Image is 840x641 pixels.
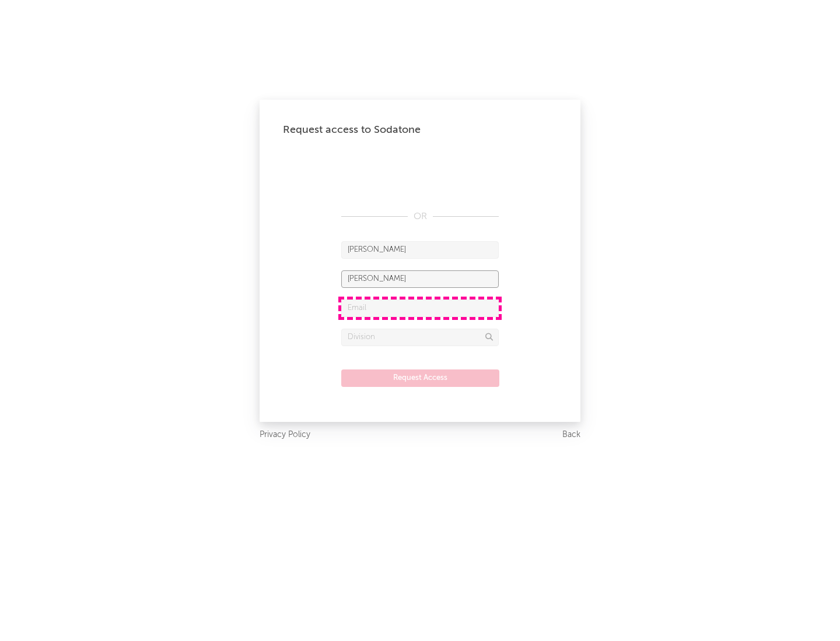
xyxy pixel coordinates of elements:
[341,210,499,224] div: OR
[341,270,499,288] input: Last Name
[341,300,499,317] input: Email
[341,241,499,259] input: First Name
[260,428,310,442] a: Privacy Policy
[562,428,580,442] a: Back
[341,369,499,387] button: Request Access
[341,329,499,346] input: Division
[283,123,557,137] div: Request access to Sodatone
